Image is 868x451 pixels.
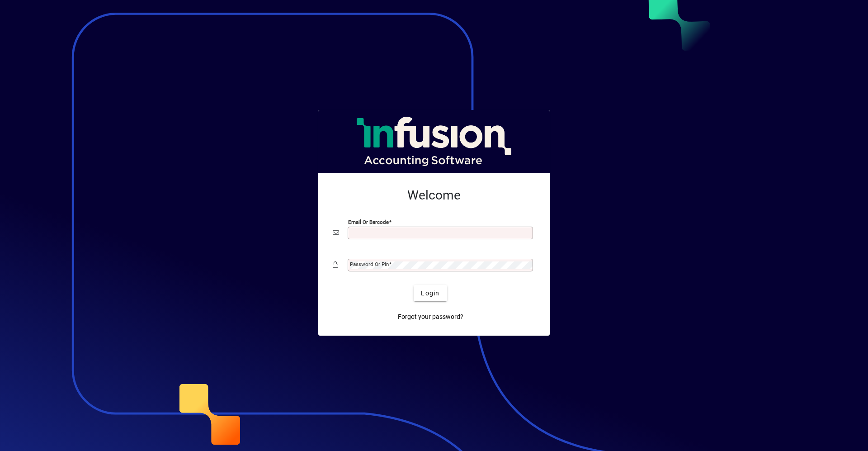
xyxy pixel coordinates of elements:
[398,312,463,322] span: Forgot your password?
[333,188,535,203] h2: Welcome
[414,285,447,301] button: Login
[350,261,389,267] mat-label: Password or Pin
[394,309,467,325] a: Forgot your password?
[348,219,389,225] mat-label: Email or Barcode
[421,289,439,298] span: Login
